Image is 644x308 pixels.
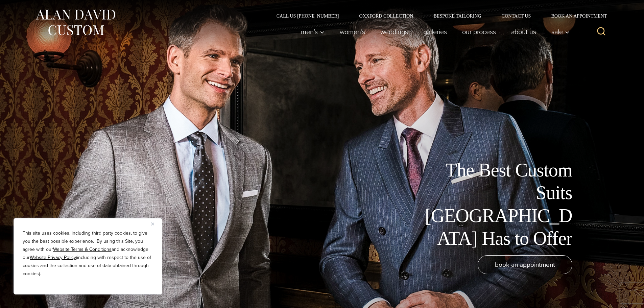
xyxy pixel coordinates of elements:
a: Oxxford Collection [349,14,423,18]
nav: Primary Navigation [293,25,573,39]
span: Sale [551,28,570,35]
a: book an appointment [478,255,572,274]
a: weddings [373,25,415,39]
img: Close [151,222,154,226]
img: Alan David Custom [35,7,116,38]
a: Book an Appointment [541,14,609,18]
a: Contact Us [492,14,541,18]
a: Call Us [PHONE_NUMBER] [266,14,349,18]
span: Men’s [301,28,325,35]
span: book an appointment [495,260,555,269]
a: Website Privacy Policy [30,254,76,261]
button: View Search Form [593,24,610,40]
nav: Secondary Navigation [266,14,610,18]
a: Bespoke Tailoring [423,14,491,18]
p: This site uses cookies, including third party cookies, to give you the best possible experience. ... [23,229,153,278]
a: Our Process [454,25,503,39]
a: Galleries [415,25,454,39]
a: Website Terms & Conditions [53,246,112,253]
a: Women’s [332,25,373,39]
h1: The Best Custom Suits [GEOGRAPHIC_DATA] Has to Offer [420,159,572,250]
button: Close [151,220,159,228]
a: About Us [503,25,544,39]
